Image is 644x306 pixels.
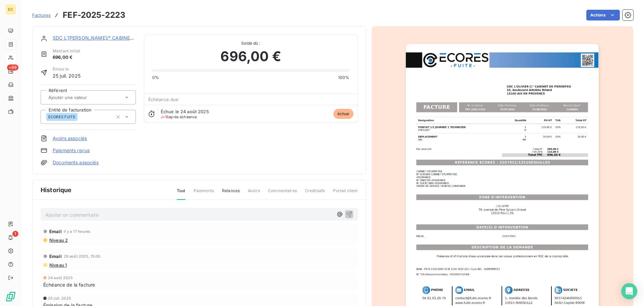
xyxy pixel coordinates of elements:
button: Actions [586,10,620,20]
span: Historique [41,185,72,194]
span: Tout [177,188,185,200]
div: EC [5,4,16,15]
span: Email [49,254,62,259]
span: Montant initial [53,48,80,54]
span: Échéance due [148,97,179,102]
span: +99 [7,64,18,71]
span: Paiements [194,188,214,199]
a: Factures [32,12,51,18]
span: 24 août 2025 [48,276,73,280]
a: SDC L'[PERSON_NAME]/° CABINET DE [PERSON_NAME] [53,35,181,41]
span: 0% [152,75,159,81]
span: 100% [338,75,350,81]
span: échue [333,109,354,119]
span: 25 juil. 2025 [53,72,80,79]
span: Niveau 1 [49,262,67,268]
span: J+16 [161,115,169,119]
span: Commentaires [268,188,297,199]
a: Paiements reçus [53,147,90,154]
span: 1 [12,231,18,237]
span: 25 juil. 2025 [48,296,71,300]
a: Documents associés [53,159,99,166]
img: Logo LeanPay [5,291,16,302]
span: ECORES FUITE [48,115,75,119]
a: Avoirs associés [53,135,87,142]
h3: FEF-2025-2223 [63,9,125,21]
span: 696,00 € [53,54,80,61]
span: Portail client [333,188,358,199]
span: Email [49,229,62,234]
div: Open Intercom Messenger [621,283,637,299]
span: Échue le 24 août 2025 [161,109,209,114]
span: Creditsafe [305,188,325,199]
span: il y a 17 heures [64,229,90,233]
span: Relances [222,188,240,199]
span: Niveau 2 [49,237,68,243]
span: Échéance de la facture [43,281,95,288]
span: Factures [32,12,51,18]
span: Solde dû : [152,40,350,46]
input: Ajouter une valeur [48,94,115,100]
span: 29 août 2025, 15:00 [64,254,101,258]
span: 696,00 € [220,46,281,67]
span: Émise le [53,66,80,72]
span: Avoirs [248,188,260,199]
span: après échéance [161,115,197,119]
